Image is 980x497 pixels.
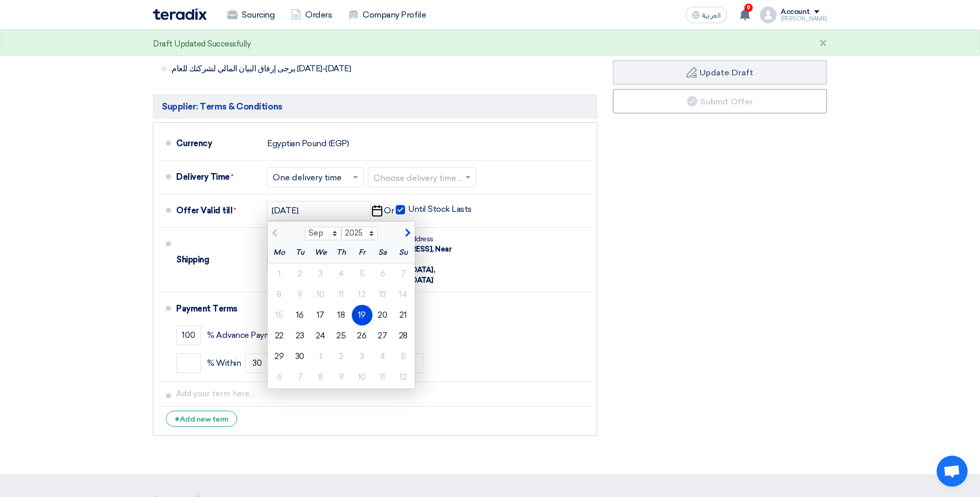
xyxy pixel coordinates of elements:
[393,325,414,346] div: 28
[819,38,827,50] div: ×
[290,346,310,367] div: 30
[393,263,414,284] div: 7
[153,8,207,20] img: Teradix logo
[384,206,394,216] span: Or
[310,367,331,387] div: 8
[352,346,372,367] div: 3
[269,242,290,263] div: Mo
[702,12,721,19] span: العربية
[393,284,414,305] div: 14
[744,4,753,12] span: 9
[269,284,290,305] div: 8
[340,4,434,26] a: Company Profile
[393,242,414,263] div: Su
[393,346,414,367] div: 5
[686,7,727,23] button: العربية
[175,414,180,424] span: +
[310,242,331,263] div: We
[176,353,201,373] input: payment-term-2
[310,325,331,346] div: 24
[352,284,372,305] div: 12
[352,242,372,263] div: Fr
[245,353,270,373] input: payment-term-2
[267,134,349,153] div: Egyptian Pound (EGP)
[290,305,310,325] div: 16
[372,367,393,387] div: 11
[269,263,290,284] div: 1
[310,263,331,284] div: 3
[153,95,597,118] h5: Supplier: Terms & Conditions
[207,358,241,368] span: % Within
[283,4,340,26] a: Orders
[331,346,352,367] div: 2
[331,284,352,305] div: 11
[176,165,259,190] div: Delivery Time
[310,284,331,305] div: 10
[176,131,259,156] div: Currency
[372,284,393,305] div: 13
[166,411,237,427] div: Add new term
[352,367,372,387] div: 10
[760,7,776,23] img: profile_test.png
[207,330,306,340] span: % Advance Payment Upon
[269,325,290,346] div: 22
[310,305,331,325] div: 17
[331,242,352,263] div: Th
[290,367,310,387] div: 7
[331,263,352,284] div: 4
[290,263,310,284] div: 2
[781,16,827,22] div: [PERSON_NAME]
[372,325,393,346] div: 27
[352,325,372,346] div: 26
[290,242,310,263] div: Tu
[269,367,290,387] div: 6
[176,325,201,345] input: payment-term-1
[267,201,370,221] input: yyyy-mm-dd
[372,242,393,263] div: Sa
[613,60,827,85] button: Update Draft
[269,305,290,325] div: 15
[310,346,331,367] div: 1
[372,346,393,367] div: 4
[393,367,414,387] div: 12
[176,247,259,272] div: Shipping
[372,305,393,325] div: 20
[290,325,310,346] div: 23
[331,325,352,346] div: 25
[354,245,452,285] span: [STREET_ADDRESS], Near Carrefour، [GEOGRAPHIC_DATA], [GEOGRAPHIC_DATA]
[176,297,580,321] div: Payment Terms
[372,263,393,284] div: 6
[396,204,472,214] label: Until Stock Lasts
[172,64,511,74] span: يرجى إرفاق البيان المالي لشركتك للعام [DATE]-[DATE]
[352,305,372,325] div: 19
[331,367,352,387] div: 9
[781,8,810,17] div: Account
[269,346,290,367] div: 29
[613,89,827,114] button: Submit Offer
[290,284,310,305] div: 9
[219,4,283,26] a: Sourcing
[352,263,372,284] div: 5
[393,305,414,325] div: 21
[937,456,968,487] div: Open chat
[176,384,588,403] input: Add your term here...
[176,198,259,223] div: Offer Valid till
[153,38,251,50] div: Draft Updated Successfully
[331,305,352,325] div: 18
